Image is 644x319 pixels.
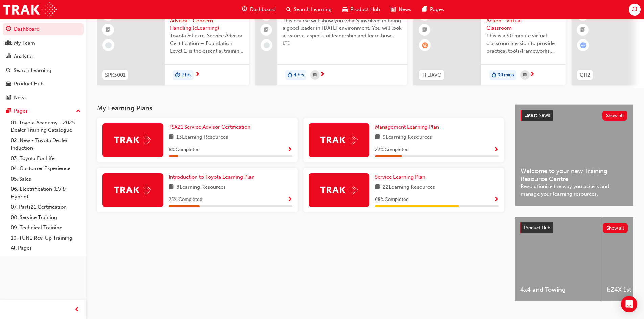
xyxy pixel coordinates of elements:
[287,195,292,204] button: Show Progress
[287,147,292,153] span: Show Progress
[294,6,332,14] span: Search Learning
[521,110,627,121] a: Latest NewsShow all
[195,72,200,78] span: next-icon
[3,105,84,117] button: Pages
[6,40,11,46] span: people-icon
[498,71,514,79] span: 90 mins
[375,124,439,130] span: Management Learning Plan
[350,6,380,14] span: Product Hub
[417,3,449,17] a: pages-iconPages
[629,4,641,16] button: JJ
[76,107,81,116] span: up-icon
[520,286,596,294] span: 4x4 and Towing
[8,212,84,223] a: 08. Service Training
[521,167,627,183] span: Welcome to your new Training Resource Centre
[342,5,348,14] span: car-icon
[294,71,304,79] span: 4 hrs
[3,2,57,17] img: Trak
[515,104,633,206] a: Latest NewsShow allWelcome to your new Training Resource CentreRevolutionise the way you access a...
[521,183,627,198] span: Revolutionise the way you access and manage your learning resources.
[287,197,292,203] span: Show Progress
[14,107,28,115] div: Pages
[6,54,11,60] span: chart-icon
[8,202,84,212] a: 07. Parts21 Certification
[170,32,244,55] span: Toyota & Lexus Service Advisor Certification – Foundation Level 1, is the essential training cour...
[283,39,402,47] span: LTE
[176,183,226,192] span: 8 Learning Resources
[105,42,112,48] span: learningRecordVerb_NONE-icon
[169,146,200,154] span: 8 % Completed
[169,124,251,130] span: TSA21 Service Advisor Certification
[632,6,637,14] span: JJ
[14,39,35,47] div: My Team
[375,133,380,142] span: book-icon
[313,71,317,79] span: calendar-icon
[6,26,11,32] span: guage-icon
[422,42,428,48] span: learningRecordVerb_WAITLIST-icon
[375,174,425,180] span: Service Learning Plan
[523,71,527,79] span: calendar-icon
[413,4,566,85] a: 0TFLIAVCToyota For Life In Action - Virtual ClassroomThis is a 90 minute virtual classroom sessio...
[3,91,84,104] a: News
[520,222,628,233] a: Product HubShow all
[383,133,432,142] span: 9 Learning Resources
[283,17,402,40] span: This course will show you what's involved in being a good leader in [DATE] environment. You will ...
[3,50,84,63] a: Analytics
[375,196,409,204] span: 68 % Completed
[169,174,255,180] span: Introduction to Toyota Learning Plan
[170,9,244,32] span: SPK3001 Service Advisor - Concern Handling (eLearning)
[237,3,281,17] a: guage-iconDashboard
[169,173,257,181] a: Introduction to Toyota Learning Plan
[486,32,560,55] span: This is a 90 minute virtual classroom session to provide practical tools/frameworks, behaviours a...
[8,222,84,233] a: 09. Technical Training
[8,117,84,135] a: 01. Toyota Academy - 2025 Dealer Training Catalogue
[176,133,228,142] span: 13 Learning Resources
[422,26,427,34] span: booktick-icon
[422,5,427,14] span: pages-icon
[337,3,385,17] a: car-iconProduct Hub
[3,64,84,77] a: Search Learning
[383,183,435,192] span: 22 Learning Resources
[281,3,337,17] a: search-iconSearch Learning
[492,71,496,80] span: duration-icon
[264,42,270,48] span: learningRecordVerb_NONE-icon
[391,5,396,14] span: news-icon
[6,68,11,74] span: search-icon
[3,23,84,35] a: Dashboard
[399,6,411,14] span: News
[494,195,499,204] button: Show Progress
[14,94,27,102] div: News
[494,147,499,153] span: Show Progress
[97,104,504,112] h3: My Learning Plans
[580,71,590,79] span: CH2
[524,112,550,118] span: Latest News
[8,184,84,202] a: 06. Electrification (EV & Hybrid)
[169,183,174,192] span: book-icon
[320,185,358,195] img: Trak
[264,26,269,34] span: booktick-icon
[114,135,151,145] img: Trak
[14,53,35,60] div: Analytics
[255,4,407,85] a: 415Leading Teams EffectivelyThis course will show you what's involved in being a good leader in [...
[242,5,247,14] span: guage-icon
[105,71,125,79] span: SPK3001
[580,42,586,48] span: learningRecordVerb_ATTEMPT-icon
[602,111,628,121] button: Show all
[430,6,444,14] span: Pages
[8,135,84,153] a: 02. New - Toyota Dealer Induction
[8,243,84,254] a: All Pages
[3,78,84,90] a: Product Hub
[3,22,84,105] button: DashboardMy TeamAnalyticsSearch LearningProduct HubNews
[422,71,441,79] span: TFLIAVC
[74,305,79,314] span: prev-icon
[8,163,84,174] a: 04. Customer Experience
[14,67,51,74] div: Search Learning
[175,71,180,80] span: duration-icon
[486,9,560,32] span: Toyota For Life In Action - Virtual Classroom
[6,95,11,101] span: news-icon
[288,71,292,80] span: duration-icon
[6,108,11,114] span: pages-icon
[8,153,84,164] a: 03. Toyota For Life
[3,37,84,49] a: My Team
